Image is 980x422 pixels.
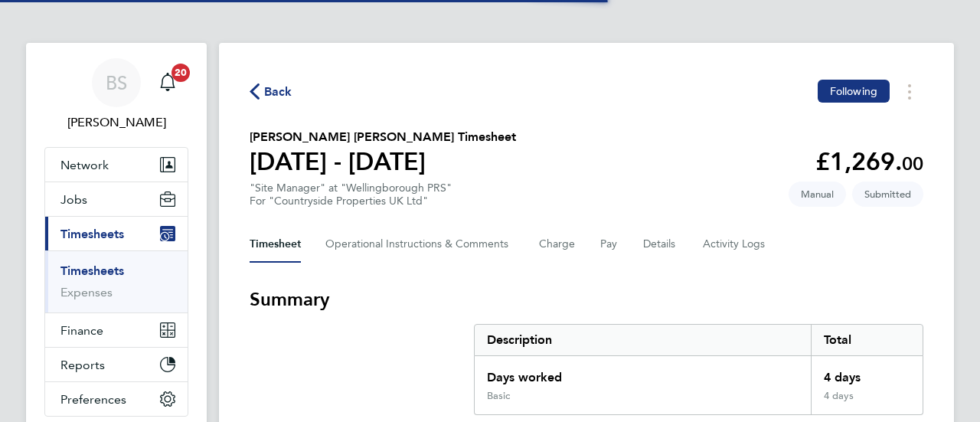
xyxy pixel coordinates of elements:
a: 20 [152,58,183,107]
button: Timesheets Menu [896,80,923,103]
button: Timesheet [250,226,301,263]
a: Expenses [60,285,113,299]
div: Timesheets [45,250,188,312]
span: 00 [902,152,923,175]
h1: [DATE] - [DATE] [250,146,516,177]
div: 4 days [811,356,923,390]
span: 20 [171,64,190,82]
a: Timesheets [60,263,124,278]
div: Basic [487,390,510,402]
span: This timesheet is Submitted. [852,182,923,207]
a: BS[PERSON_NAME] [44,58,188,132]
button: Details [643,226,678,263]
h2: [PERSON_NAME] [PERSON_NAME] Timesheet [250,128,516,146]
span: Network [60,158,109,172]
button: Following [818,80,890,103]
button: Pay [600,226,619,263]
span: Finance [60,323,103,338]
button: Operational Instructions & Comments [325,226,514,263]
div: Total [811,325,923,355]
span: Beth Seddon [44,113,188,132]
div: Description [475,325,811,355]
div: For "Countryside Properties UK Ltd" [250,195,452,208]
span: Reports [60,358,105,372]
button: Reports [45,348,188,381]
span: BS [106,73,127,93]
div: 4 days [811,390,923,414]
span: Timesheets [60,227,124,241]
span: Preferences [60,392,126,407]
div: Days worked [475,356,811,390]
button: Network [45,148,188,182]
span: Jobs [60,192,87,207]
button: Preferences [45,382,188,416]
button: Jobs [45,182,188,216]
h3: Summary [250,287,923,312]
button: Timesheets [45,217,188,250]
span: Following [830,84,877,98]
span: This timesheet was manually created. [789,182,846,207]
button: Charge [539,226,576,263]
button: Back [250,82,292,101]
button: Activity Logs [703,226,767,263]
span: Back [264,83,292,101]
div: Summary [474,324,923,415]
div: "Site Manager" at "Wellingborough PRS" [250,182,452,208]
app-decimal: £1,269. [815,147,923,176]
button: Finance [45,313,188,347]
